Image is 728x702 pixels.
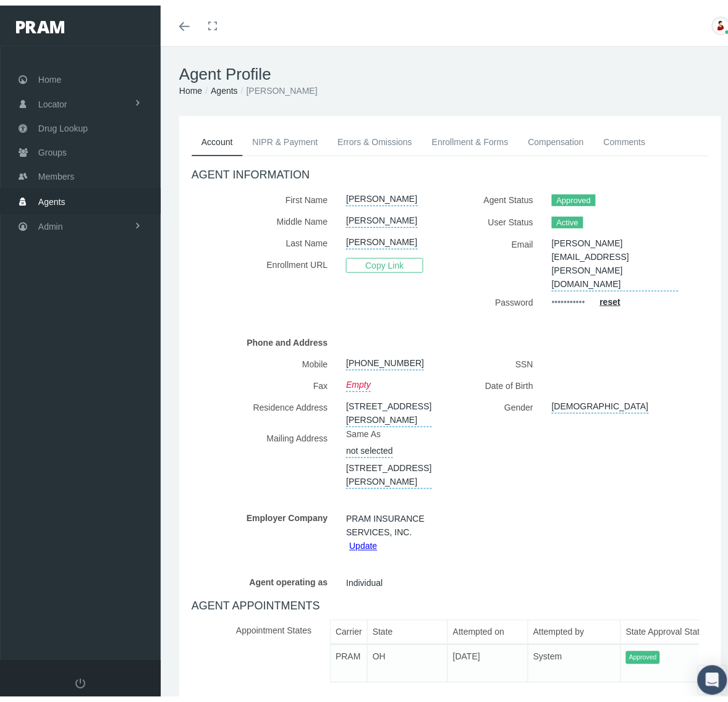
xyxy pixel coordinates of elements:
[192,205,337,227] label: Middle Name
[346,435,393,453] a: not selected
[346,391,431,422] a: [STREET_ADDRESS][PERSON_NAME]
[192,595,709,608] h4: AGENT APPOINTMENTS
[192,183,337,205] label: First Name
[346,348,424,365] a: [PHONE_NUMBER]
[528,615,621,640] th: Attempted by
[346,205,417,222] a: [PERSON_NAME]
[328,123,422,150] a: Errors & Omissions
[192,502,337,548] label: Employer Company
[528,639,621,677] td: System
[460,228,543,286] label: Email
[38,135,67,159] span: Groups
[346,227,417,244] a: [PERSON_NAME]
[346,253,423,267] span: Copy Link
[192,422,337,483] label: Mailing Address
[243,123,328,150] a: NIPR & Payment
[38,62,61,86] span: Home
[331,615,368,640] th: Carrier
[460,391,543,412] label: Gender
[192,163,709,177] h4: AGENT INFORMATION
[594,123,656,150] a: Comments
[192,391,337,422] label: Residence Address
[192,227,337,248] label: Last Name
[460,183,543,206] label: Agent Status
[38,87,67,111] span: Locator
[448,615,528,640] th: Attempted on
[626,646,660,659] span: Approved
[192,566,337,588] label: Agent operating as
[552,286,585,307] a: •••••••••••
[192,326,337,348] label: Phone and Address
[38,159,74,183] span: Members
[346,424,381,433] span: Same As
[518,123,594,150] a: Compensation
[192,248,337,271] label: Enrollment URL
[346,369,371,387] a: Empty
[346,183,417,201] a: [PERSON_NAME]
[331,639,368,677] td: PRAM
[211,80,238,90] a: Agents
[179,59,721,78] h1: Agent Profile
[368,615,448,640] th: State
[460,206,543,228] label: User Status
[552,391,649,408] a: [DEMOGRAPHIC_DATA]
[552,211,583,224] span: Active
[16,15,64,28] img: PRAM_20_x_78.png
[238,78,318,92] li: [PERSON_NAME]
[448,639,528,677] td: [DATE]
[346,453,431,483] a: [STREET_ADDRESS][PERSON_NAME]
[38,185,66,208] span: Agents
[349,536,377,546] a: Update
[698,660,727,690] div: Open Intercom Messenger
[368,639,448,677] td: OH
[192,348,337,369] label: Mobile
[38,209,63,233] span: Admin
[192,123,243,151] a: Account
[552,228,679,286] a: [PERSON_NAME][EMAIL_ADDRESS][PERSON_NAME][DOMAIN_NAME]
[192,614,321,687] label: Appointment States
[460,348,543,369] label: SSN
[600,291,620,301] a: reset
[460,369,543,391] label: Date of Birth
[179,80,202,90] a: Home
[38,111,88,135] span: Drug Lookup
[346,504,425,537] span: PRAM INSURANCE SERVICES, INC.
[552,189,596,201] span: Approved
[621,615,715,640] th: State Approval Status
[192,369,337,391] label: Fax
[346,569,383,587] span: Individual
[422,123,518,150] a: Enrollment & Forms
[346,254,423,264] a: Copy Link
[460,286,543,307] label: Password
